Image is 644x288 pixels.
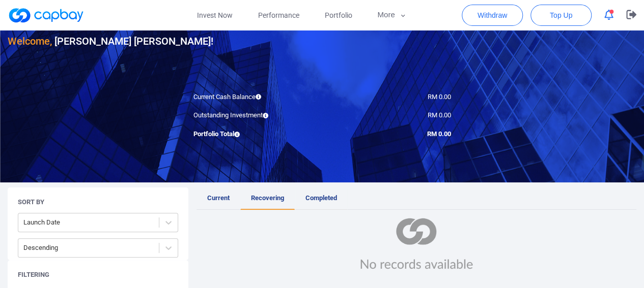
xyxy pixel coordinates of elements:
img: noRecord [350,218,482,270]
h3: [PERSON_NAME] [PERSON_NAME] ! [8,33,213,49]
h5: Sort By [18,198,44,207]
span: Performance [258,10,299,21]
button: Withdraw [462,5,523,26]
span: Top Up [550,10,572,20]
span: Portfolio [324,10,352,21]
span: RM 0.00 [428,111,451,119]
span: RM 0.00 [428,93,451,101]
button: Top Up [530,5,592,26]
span: Welcome, [8,35,52,47]
span: Current [207,194,230,202]
h5: Filtering [18,270,49,279]
div: Current Cash Balance [186,92,322,103]
div: Outstanding Investment [186,110,322,121]
span: Recovering [251,194,284,202]
div: Portfolio Total [186,129,322,140]
span: Completed [305,194,337,202]
span: RM 0.00 [427,130,451,138]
